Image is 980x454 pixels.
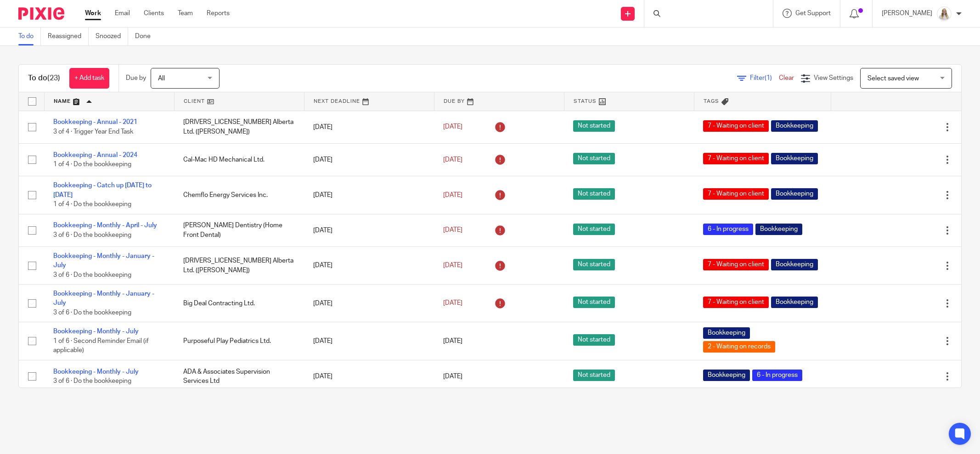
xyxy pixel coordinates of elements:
[752,370,802,381] span: 6 - In progress
[53,378,131,384] span: 3 of 6 · Do the bookkeeping
[937,6,952,21] img: Headshot%2011-2024%20white%20background%20square%202.JPG
[53,201,131,207] span: 1 of 4 · Do the bookkeeping
[882,9,932,18] p: [PERSON_NAME]
[573,370,615,381] span: Not started
[443,157,462,163] span: [DATE]
[174,360,304,392] td: ADA & Associates Supervision Services Ltd
[18,7,64,20] img: Pixie
[814,75,853,81] span: View Settings
[771,259,818,270] span: Bookkeeping
[174,176,304,214] td: Chemflo Energy Services Inc.
[771,120,818,132] span: Bookkeeping
[779,75,794,81] a: Clear
[703,259,769,270] span: 7 - Waiting on client
[53,129,133,135] span: 3 of 4 · Trigger Year End Task
[53,309,131,316] span: 3 of 6 · Do the bookkeeping
[443,124,462,130] span: [DATE]
[207,9,230,18] a: Reports
[443,300,462,307] span: [DATE]
[867,75,919,82] span: Select saved view
[174,143,304,176] td: Cal-Mac HD Mechanical Ltd.
[96,28,128,45] a: Snoozed
[304,111,434,143] td: [DATE]
[53,338,149,354] span: 1 of 6 · Second Reminder Email (if applicable)
[573,153,615,164] span: Not started
[703,370,750,381] span: Bookkeeping
[771,153,818,164] span: Bookkeeping
[174,247,304,284] td: [DRIVERS_LICENSE_NUMBER] Alberta Ltd. ([PERSON_NAME])
[28,73,60,83] h1: To do
[53,272,131,278] span: 3 of 6 · Do the bookkeeping
[304,143,434,176] td: [DATE]
[53,369,139,375] a: Bookkeeping - Monthly - July
[304,285,434,322] td: [DATE]
[47,74,60,82] span: (23)
[53,222,157,229] a: Bookkeeping - Monthly - April - July
[69,68,109,89] a: + Add task
[144,9,164,18] a: Clients
[53,152,137,158] a: Bookkeeping - Annual - 2024
[304,322,434,360] td: [DATE]
[53,232,131,238] span: 3 of 6 · Do the bookkeeping
[573,120,615,132] span: Not started
[174,111,304,143] td: [DRIVERS_LICENSE_NUMBER] Alberta Ltd. ([PERSON_NAME])
[771,297,818,308] span: Bookkeeping
[795,10,831,17] span: Get Support
[53,253,154,269] a: Bookkeeping - Monthly - January - July
[573,224,615,235] span: Not started
[573,297,615,308] span: Not started
[755,224,802,235] span: Bookkeeping
[115,9,130,18] a: Email
[573,259,615,270] span: Not started
[443,262,462,269] span: [DATE]
[703,327,750,339] span: Bookkeeping
[573,188,615,200] span: Not started
[443,338,462,344] span: [DATE]
[53,161,131,168] span: 1 of 4 · Do the bookkeeping
[126,73,146,83] p: Due by
[703,188,769,200] span: 7 - Waiting on client
[765,75,772,81] span: (1)
[304,247,434,284] td: [DATE]
[703,120,769,132] span: 7 - Waiting on client
[158,75,165,82] span: All
[178,9,193,18] a: Team
[174,214,304,247] td: [PERSON_NAME] Dentistry (Home Front Dental)
[18,28,41,45] a: To do
[573,334,615,346] span: Not started
[48,28,89,45] a: Reassigned
[174,285,304,322] td: Big Deal Contracting Ltd.
[703,224,753,235] span: 6 - In progress
[304,176,434,214] td: [DATE]
[703,153,769,164] span: 7 - Waiting on client
[53,182,152,198] a: Bookkeeping - Catch up [DATE] to [DATE]
[704,99,719,104] span: Tags
[703,297,769,308] span: 7 - Waiting on client
[304,214,434,247] td: [DATE]
[443,373,462,380] span: [DATE]
[771,188,818,200] span: Bookkeeping
[85,9,101,18] a: Work
[174,322,304,360] td: Purposeful Play Pediatrics Ltd.
[53,328,139,335] a: Bookkeeping - Monthly - July
[443,227,462,234] span: [DATE]
[304,360,434,392] td: [DATE]
[53,291,154,306] a: Bookkeeping - Monthly - January - July
[750,75,779,81] span: Filter
[135,28,158,45] a: Done
[443,192,462,198] span: [DATE]
[53,119,137,125] a: Bookkeeping - Annual - 2021
[703,341,775,353] span: 2 - Waiting on records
